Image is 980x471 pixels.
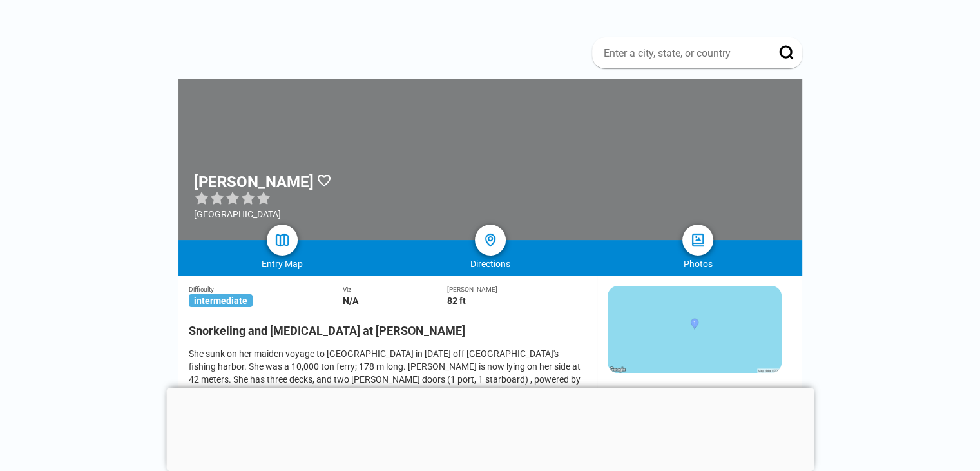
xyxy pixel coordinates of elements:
div: [GEOGRAPHIC_DATA] [194,209,332,219]
div: Viz [343,286,447,293]
span: intermediate [189,294,253,307]
img: directions [483,232,498,248]
a: photos [682,225,713,256]
input: Enter a city, state, or country [602,46,761,60]
a: map [267,225,298,256]
div: 82 ft [447,296,586,306]
div: [PERSON_NAME] [447,286,586,293]
div: Entry Map [178,259,387,269]
iframe: Advertisement [166,388,814,468]
div: Photos [594,259,802,269]
div: N/A [343,296,447,306]
h2: Snorkeling and [MEDICAL_DATA] at [PERSON_NAME] [189,316,586,337]
img: photos [690,232,706,248]
img: staticmap [608,286,782,373]
div: Directions [386,259,594,269]
img: map [274,232,290,248]
div: Difficulty [189,286,343,293]
h1: [PERSON_NAME] [194,173,314,191]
